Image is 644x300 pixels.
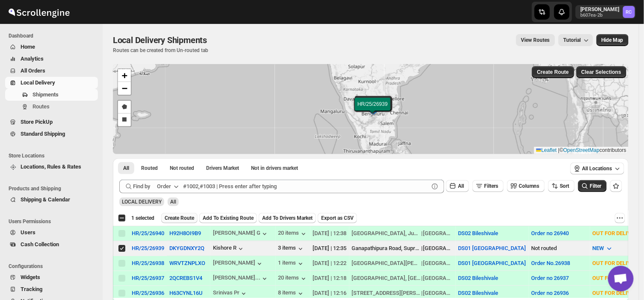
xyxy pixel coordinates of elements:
span: All [458,183,464,189]
button: 20 items [278,230,308,238]
span: Not routed [170,165,194,172]
button: HR/25/26936 [132,290,164,296]
div: Ganapathipura Road, Suprajanagara, [GEOGRAPHIC_DATA] [352,244,421,253]
div: HR/25/26937 [132,275,164,281]
span: Routes [32,103,50,110]
button: Export as CSV [318,213,357,223]
img: Marker [367,103,380,112]
a: Draw a polygon [118,101,131,114]
span: Users Permissions [9,218,98,225]
button: view route [516,34,555,46]
a: Zoom in [118,69,131,82]
span: Export as CSV [321,215,354,221]
button: 20 items [278,274,308,283]
img: Marker [366,105,379,114]
button: Order no 26936 [532,290,569,296]
img: Marker [366,105,379,114]
button: Claimable [201,162,244,174]
p: b607ea-2b [581,13,620,18]
span: Widgets [21,274,40,280]
span: Dashboard [9,32,98,39]
div: [GEOGRAPHIC_DATA] [423,229,453,238]
div: | [352,259,453,268]
button: Create Route [532,66,574,78]
span: Filters [484,183,499,189]
span: Clear Selections [582,69,621,76]
div: [DATE] | 12:35 [313,244,347,253]
span: Drivers Market [206,165,239,172]
img: ScrollEngine [7,1,71,23]
button: All Orders [5,65,98,77]
button: Columns [507,180,545,192]
img: Marker [367,103,380,113]
span: Create Route [537,69,569,76]
span: Standard Shipping [21,131,65,137]
button: H92H8OI9B9 [169,230,201,236]
span: Store Locations [9,152,98,159]
span: OUT FOR DELIVERY [593,290,641,296]
button: Order No.26938 [532,260,570,266]
span: Add To Drivers Market [262,215,313,221]
button: DS01 [GEOGRAPHIC_DATA] [458,245,526,251]
span: Home [21,44,35,50]
span: Find by [133,182,150,191]
button: Order [152,180,186,193]
span: All [123,165,129,172]
button: HR/25/26940 [132,230,164,236]
button: All [446,180,469,192]
div: | [352,289,453,297]
button: Un-claimable [246,162,303,174]
div: [PERSON_NAME] [213,259,264,268]
div: [GEOGRAPHIC_DATA], Judicial Layout, Judicial Layout [352,229,421,238]
button: Routes [5,101,98,113]
span: Store PickUp [21,119,53,125]
div: Kishore R [213,245,245,253]
button: 2QCREBS1V4 [169,275,202,281]
span: OUT FOR DELIVERY [593,275,641,281]
div: 3 items [278,245,305,253]
button: H63CYNL16U [169,290,203,296]
p: Routes can be created from Un-routed tab [113,47,210,54]
span: Sort [560,183,570,189]
div: [STREET_ADDRESS][PERSON_NAME] [352,289,421,297]
span: View Routes [521,37,550,44]
span: Add To Existing Route [203,215,254,221]
span: Shipping & Calendar [21,196,70,203]
button: Tracking [5,283,98,295]
button: Tutorial [558,34,593,46]
span: Shipments [32,91,59,98]
span: Routed [141,165,158,172]
button: Srinivas Pr [213,289,248,298]
span: − [122,83,127,93]
span: Local Delivery Shipments [113,35,207,45]
span: Hide Map [602,37,623,44]
button: Create Route [161,213,198,223]
button: Clear Selections [576,66,626,78]
div: © contributors [534,147,629,154]
div: Not routed [532,244,588,253]
div: [GEOGRAPHIC_DATA], [GEOGRAPHIC_DATA] [352,274,421,283]
span: Filter [590,183,602,189]
button: Sort [548,180,575,192]
div: Order [157,182,171,191]
img: Marker [366,104,379,114]
a: Zoom out [118,82,131,95]
div: [DATE] | 12:38 [313,229,347,238]
button: Routed [136,162,163,174]
span: Columns [519,183,540,189]
button: Add To Existing Route [199,213,257,223]
span: LOCAL DELIVERY [122,199,162,205]
span: Cash Collection [21,241,59,248]
input: #1002,#1003 | Press enter after typing [183,180,429,193]
button: NEW [588,242,619,255]
text: RC [626,9,632,15]
button: Analytics [5,53,98,65]
span: Users [21,229,35,236]
span: All Locations [582,165,612,172]
span: Locations, Rules & Rates [21,163,81,170]
span: + [122,70,127,81]
button: All [118,162,134,174]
